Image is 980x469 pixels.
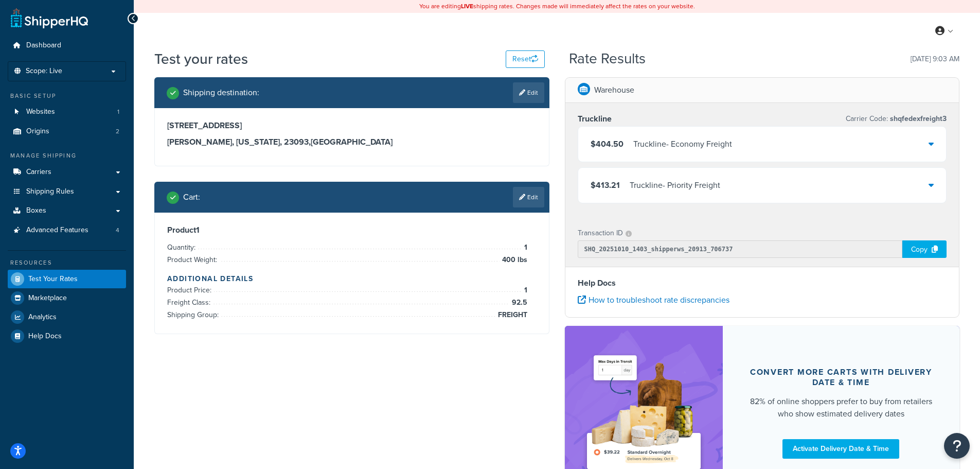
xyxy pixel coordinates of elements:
div: 82% of online shoppers prefer to buy from retailers who show estimated delivery dates [747,395,935,420]
li: Origins [8,122,126,141]
a: Edit [513,82,544,103]
span: Origins [26,127,49,136]
div: Truckline - Priority Freight [630,178,720,193]
a: Shipping Rules [8,182,126,201]
span: Marketplace [28,294,67,303]
h2: Cart : [183,193,200,202]
span: 1 [522,241,527,254]
span: Websites [26,108,55,116]
p: [DATE] 9:03 AM [911,52,959,66]
span: Analytics [28,313,57,322]
span: Dashboard [26,41,61,50]
span: Shipping Rules [26,187,74,196]
span: Advanced Features [26,226,88,235]
span: Scope: Live [26,67,62,76]
span: 1 [117,108,119,116]
button: Reset [506,50,545,68]
span: $413.21 [591,179,620,191]
h3: [PERSON_NAME], [US_STATE], 23093 , [GEOGRAPHIC_DATA] [167,137,537,147]
a: Carriers [8,163,126,182]
a: Advanced Features4 [8,221,126,240]
p: Transaction ID [578,226,623,240]
span: $404.50 [591,138,623,150]
h3: [STREET_ADDRESS] [167,120,537,131]
div: Copy [902,240,947,258]
span: Help Docs [28,332,62,341]
div: Truckline - Economy Freight [633,137,732,151]
span: Shipping Group: [167,309,221,320]
span: Product Price: [167,285,214,296]
li: Websites [8,102,126,121]
span: Carriers [26,168,51,177]
h4: Additional Details [167,273,537,284]
span: Product Weight: [167,254,220,265]
a: Origins2 [8,122,126,141]
li: Advanced Features [8,221,126,240]
span: Test Your Rates [28,275,78,284]
a: Test Your Rates [8,270,126,288]
a: How to troubleshoot rate discrepancies [578,294,729,306]
span: 2 [116,127,119,136]
a: Marketplace [8,289,126,307]
a: Analytics [8,308,126,326]
span: Freight Class: [167,297,213,308]
h2: Shipping destination : [183,88,259,97]
a: Dashboard [8,36,126,55]
span: 1 [522,284,527,297]
div: Manage Shipping [8,151,126,160]
p: Warehouse [594,83,634,97]
h4: Help Docs [578,277,947,289]
a: Help Docs [8,327,126,345]
div: Basic Setup [8,92,126,100]
span: shqfedexfreight3 [888,113,947,124]
a: Websites1 [8,102,126,121]
span: Quantity: [167,242,198,253]
button: Open Resource Center [944,433,970,459]
span: 400 lbs [500,254,527,266]
h1: Test your rates [154,49,248,69]
span: 92.5 [509,297,527,309]
span: Boxes [26,206,46,215]
a: Edit [513,187,544,207]
div: Resources [8,258,126,267]
h2: Rate Results [569,51,646,67]
p: Carrier Code: [846,112,947,126]
span: FREIGHT [495,309,527,321]
h3: Truckline [578,114,612,124]
a: Activate Delivery Date & Time [782,439,899,459]
b: LIVE [461,2,473,11]
h3: Product 1 [167,225,537,235]
div: Convert more carts with delivery date & time [747,367,935,388]
a: Boxes [8,201,126,220]
span: 4 [116,226,119,235]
